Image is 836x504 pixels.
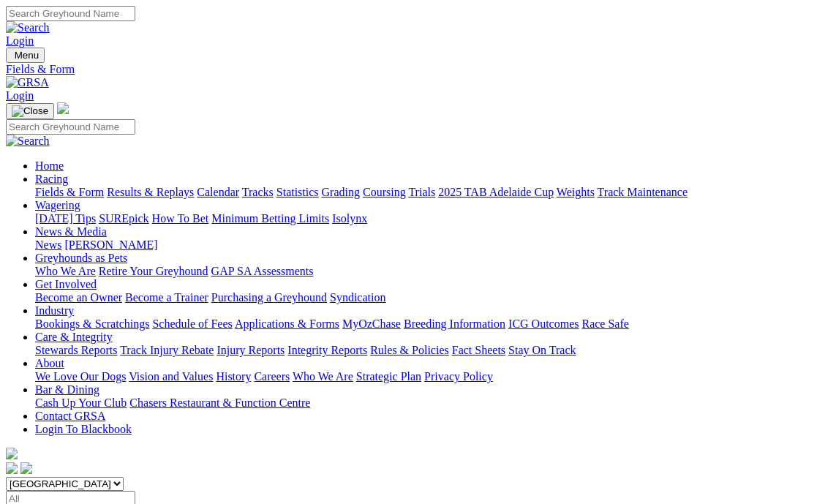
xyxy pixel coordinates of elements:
[35,186,104,198] a: Fields & Form
[332,212,367,225] a: Isolynx
[35,291,830,304] div: Get Involved
[35,396,830,410] div: Bar & Dining
[35,344,117,356] a: Stewards Reports
[438,186,554,198] a: 2025 TAB Adelaide Cup
[6,63,830,76] a: Fields & Form
[342,317,401,330] a: MyOzChase
[35,370,830,383] div: About
[152,317,232,330] a: Schedule of Fees
[35,370,126,383] a: We Love Our Dogs
[6,119,135,135] input: Search
[35,212,830,225] div: Wagering
[35,159,64,172] a: Home
[211,265,314,277] a: GAP SA Assessments
[35,291,122,304] a: Become an Owner
[508,317,579,330] a: ICG Outcomes
[35,344,830,357] div: Care & Integrity
[452,344,505,356] a: Fact Sheets
[287,344,367,356] a: Integrity Reports
[35,317,149,330] a: Bookings & Scratchings
[35,212,96,225] a: [DATE] Tips
[235,317,339,330] a: Applications & Forms
[254,370,290,383] a: Careers
[35,278,97,290] a: Get Involved
[35,199,80,211] a: Wagering
[99,265,208,277] a: Retire Your Greyhound
[64,238,157,251] a: [PERSON_NAME]
[35,317,830,331] div: Industry
[35,383,99,396] a: Bar & Dining
[197,186,239,198] a: Calendar
[581,317,628,330] a: Race Safe
[242,186,274,198] a: Tracks
[35,410,105,422] a: Contact GRSA
[125,291,208,304] a: Become a Trainer
[293,370,353,383] a: Who We Are
[12,105,48,117] img: Close
[6,76,49,89] img: GRSA
[6,89,34,102] a: Login
[370,344,449,356] a: Rules & Policies
[57,102,69,114] img: logo-grsa-white.png
[129,396,310,409] a: Chasers Restaurant & Function Centre
[598,186,688,198] a: Track Maintenance
[99,212,148,225] a: SUREpick
[276,186,319,198] a: Statistics
[6,448,18,459] img: logo-grsa-white.png
[404,317,505,330] a: Breeding Information
[6,48,45,63] button: Toggle navigation
[35,225,107,238] a: News & Media
[557,186,595,198] a: Weights
[35,173,68,185] a: Racing
[35,396,127,409] a: Cash Up Your Club
[356,370,421,383] a: Strategic Plan
[6,462,18,474] img: facebook.svg
[152,212,209,225] a: How To Bet
[20,462,32,474] img: twitter.svg
[35,304,74,317] a: Industry
[35,238,61,251] a: News
[35,265,96,277] a: Who We Are
[120,344,214,356] a: Track Injury Rebate
[35,357,64,369] a: About
[15,50,39,61] span: Menu
[216,370,251,383] a: History
[6,21,50,34] img: Search
[508,344,576,356] a: Stay On Track
[35,186,830,199] div: Racing
[6,135,50,148] img: Search
[129,370,213,383] a: Vision and Values
[408,186,435,198] a: Trials
[6,34,34,47] a: Login
[6,6,135,21] input: Search
[216,344,285,356] a: Injury Reports
[35,265,830,278] div: Greyhounds as Pets
[35,238,830,252] div: News & Media
[35,331,113,343] a: Care & Integrity
[211,212,329,225] a: Minimum Betting Limits
[424,370,493,383] a: Privacy Policy
[35,252,127,264] a: Greyhounds as Pets
[363,186,406,198] a: Coursing
[35,423,132,435] a: Login To Blackbook
[211,291,327,304] a: Purchasing a Greyhound
[107,186,194,198] a: Results & Replays
[6,103,54,119] button: Toggle navigation
[330,291,385,304] a: Syndication
[322,186,360,198] a: Grading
